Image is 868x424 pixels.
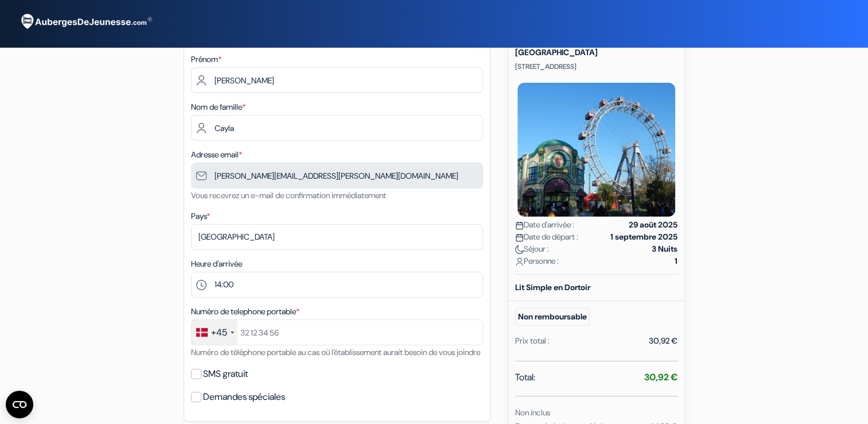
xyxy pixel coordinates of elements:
[191,190,386,201] small: Vous recevrez un e-mail de confirmation immédiatement
[515,371,535,384] span: Total:
[649,335,678,347] div: 30,92 €
[515,48,678,57] h5: [GEOGRAPHIC_DATA]
[192,320,238,345] div: Denmark (Danmark): +45
[191,210,210,222] label: Pays
[191,163,483,188] input: Entrer adresse e-mail
[644,371,678,383] strong: 30,92 €
[515,221,524,230] img: calendar.svg
[515,243,549,255] span: Séjour :
[629,219,678,231] strong: 29 août 2025
[515,255,559,267] span: Personne :
[610,231,678,243] strong: 1 septembre 2025
[191,347,480,357] small: Numéro de téléphone portable au cas où l'établissement aurait besoin de vous joindre
[191,258,242,270] label: Heure d'arrivée
[675,255,678,267] strong: 1
[191,67,483,93] input: Entrez votre prénom
[191,319,483,345] input: 32 12 34 56
[515,219,574,231] span: Date d'arrivée :
[191,101,246,113] label: Nom de famille
[6,391,33,418] button: CMP-Widget öffnen
[515,62,678,71] p: [STREET_ADDRESS]
[191,306,299,318] label: Numéro de telephone portable
[14,6,157,37] img: AubergesDeJeunesse.com
[515,407,550,418] small: Non inclus
[203,366,248,382] label: SMS gratuit
[515,233,524,242] img: calendar.svg
[515,231,578,243] span: Date de départ :
[652,243,678,255] strong: 3 Nuits
[515,282,590,292] b: Lit Simple en Dortoir
[191,53,221,65] label: Prénom
[211,326,227,340] div: +45
[515,308,590,326] small: Non remboursable
[203,389,285,405] label: Demandes spéciales
[515,335,550,347] div: Prix total :
[191,149,242,161] label: Adresse email
[191,115,483,141] input: Entrer le nom de famille
[515,257,524,266] img: user_icon.svg
[515,245,524,254] img: moon.svg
